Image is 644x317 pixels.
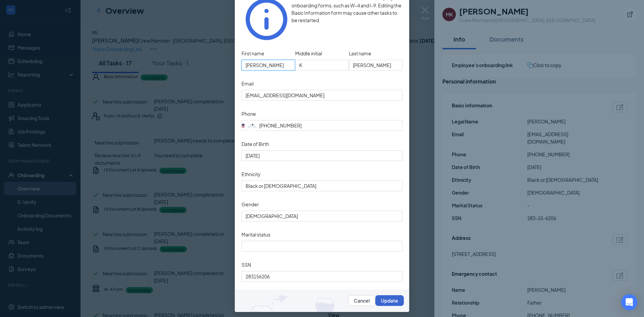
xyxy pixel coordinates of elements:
span: Middle initial [295,50,322,57]
input: (201) 555-0123 [241,120,402,131]
span: Black or [DEMOGRAPHIC_DATA] [246,181,316,191]
input: Date of Birth [246,152,397,159]
label: Ethnicity [241,170,261,178]
span: [DEMOGRAPHIC_DATA] [246,211,298,221]
label: SSN [241,261,251,268]
button: Cancel [348,295,375,306]
button: Update [375,295,404,306]
input: Enter employee first name [241,60,295,70]
label: Phone [241,110,256,117]
div: Open Intercom Messenger [621,294,637,310]
label: Date of Birth [241,140,269,148]
input: Enter employee middle initial [295,60,349,70]
input: SSN [241,271,402,282]
div: United States: +1 [242,120,257,130]
span: First name [241,50,264,57]
input: Email [241,90,402,101]
label: Marital status [241,231,270,238]
label: Email [241,80,254,87]
label: Gender [241,201,259,208]
span: Last name [349,50,371,57]
input: Enter employee last name [349,60,402,70]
